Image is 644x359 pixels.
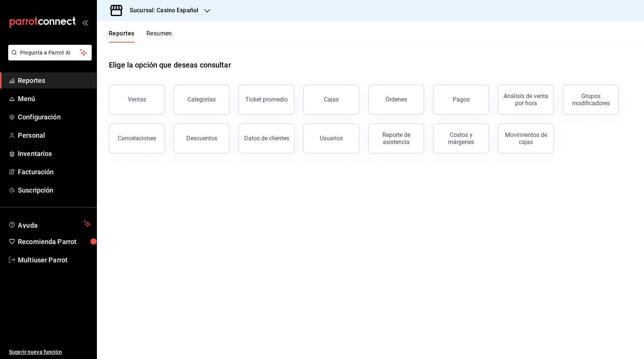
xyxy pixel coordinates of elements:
[174,85,230,115] button: Categorías
[109,85,165,115] button: Ventas
[373,131,419,146] div: Reporte de asistencia
[5,54,92,62] a: Pregunta a Parrot AI
[18,167,91,177] span: Facturación
[438,131,484,146] div: Costos y márgenes
[503,93,549,107] div: Análisis de venta por hora
[563,85,619,115] button: Grupos modificadores
[82,19,88,25] button: open_drawer_menu
[18,112,91,122] span: Configuración
[9,348,91,356] span: Sugerir nueva función
[324,95,339,104] div: Cajas
[18,237,91,247] span: Recomienda Parrot
[109,30,172,43] div: navigation tabs
[498,85,554,115] button: Análisis de venta por hora
[303,124,359,153] button: Usuarios
[124,6,198,15] h3: Sucursal: Casino Español
[320,135,343,142] div: Usuarios
[433,85,489,115] button: Pagos
[18,94,91,104] span: Menú
[109,59,231,71] h1: Elige la opción que deseas consultar
[109,124,165,153] button: Cancelaciones
[244,135,289,142] div: Datos de clientes
[18,185,91,195] span: Suscripción
[239,124,294,153] button: Datos de clientes
[453,96,470,103] div: Pagos
[186,135,217,142] div: Descuentos
[18,149,91,159] span: Inventarios
[498,124,554,153] button: Movimientos de cajas
[385,96,407,103] div: Órdenes
[239,85,294,115] button: Ticket promedio
[109,30,135,43] button: Reportes
[18,130,91,140] span: Personal
[128,96,146,103] div: Ventas
[368,124,424,153] button: Reporte de asistencia
[503,131,549,146] div: Movimientos de cajas
[433,124,489,153] button: Costos y márgenes
[18,255,91,265] span: Multiuser Parrot
[8,45,92,60] button: Pregunta a Parrot AI
[245,96,288,103] div: Ticket promedio
[20,49,80,57] span: Pregunta a Parrot AI
[146,30,172,43] button: Resumen
[568,93,614,107] div: Grupos modificadores
[118,135,156,142] div: Cancelaciones
[18,219,81,228] span: Ayuda
[368,85,424,115] button: Órdenes
[303,85,359,115] a: Cajas
[18,75,91,85] span: Reportes
[187,96,216,103] div: Categorías
[174,124,230,153] button: Descuentos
